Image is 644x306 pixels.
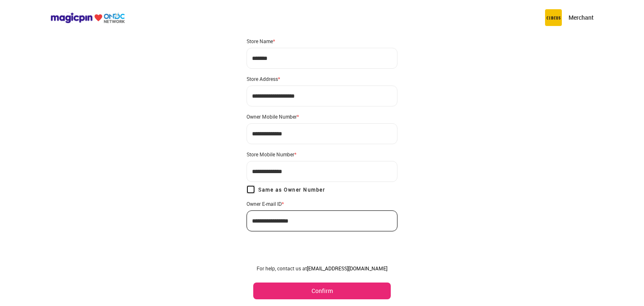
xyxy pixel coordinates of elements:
[50,12,125,23] img: ondc-logo-new-small.8a59708e.svg
[253,283,391,299] button: Confirm
[253,265,391,272] div: For help, contact us at
[247,200,397,207] div: Owner E-mail ID
[247,185,325,194] label: Same as Owner Number
[247,75,397,82] div: Store Address
[247,38,397,44] div: Store Name
[307,265,387,272] a: [EMAIL_ADDRESS][DOMAIN_NAME]
[569,13,594,22] p: Merchant
[247,185,255,194] input: Same as Owner Number
[545,9,562,26] img: circus.b677b59b.png
[247,113,397,120] div: Owner Mobile Number
[247,151,397,158] div: Store Mobile Number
